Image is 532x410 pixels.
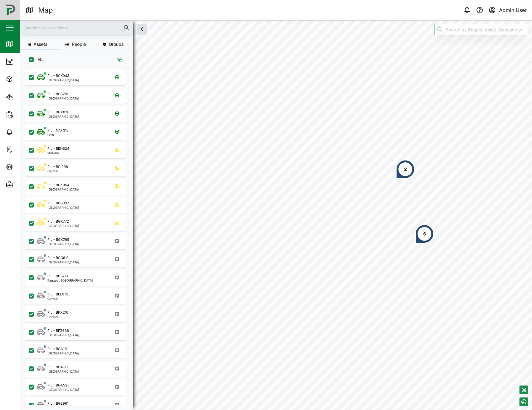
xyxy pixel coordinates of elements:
div: Central [47,170,68,173]
div: [GEOGRAPHIC_DATA] [47,370,79,373]
input: Search by People, Asset, Geozone or Place [434,24,528,35]
div: Morobe [47,151,69,154]
div: Sites [16,93,31,100]
div: PIL - BGX811 [47,110,68,115]
div: Settings [16,164,39,170]
div: [GEOGRAPHIC_DATA] [47,188,79,191]
span: Groups [109,42,124,46]
div: Central [47,315,68,318]
div: PIL - BGS218 [47,91,68,97]
div: [GEOGRAPHIC_DATA] [47,388,79,391]
div: Panapai, [GEOGRAPHIC_DATA] [47,279,93,282]
div: PIL - BGA118 [47,364,68,370]
div: Central [47,297,68,300]
div: PIL - BGS337 [47,201,69,206]
div: Hela [47,133,69,136]
div: Map [16,40,30,47]
div: [GEOGRAPHIC_DATA] [47,242,79,245]
div: PIL - BGI298 [47,164,68,170]
div: PIL - BEH624 [47,146,69,151]
div: [GEOGRAPHIC_DATA] [47,352,79,355]
div: PIL - BGK943 [47,73,69,78]
div: Alarms [16,128,36,135]
div: [GEOGRAPHIC_DATA] [47,78,79,82]
div: Admin [16,181,35,188]
div: grid [25,67,133,405]
div: 6 [423,230,426,237]
div: Assets [16,76,36,83]
div: 2 [404,166,407,173]
div: Map marker [396,160,415,179]
div: Admin User [499,6,527,14]
div: Map [38,5,53,16]
button: Admin User [488,6,527,14]
input: Search assets or drivers [24,23,129,32]
div: [GEOGRAPHIC_DATA] [47,333,79,337]
div: PIL - BCC613 [47,255,69,261]
div: [GEOGRAPHIC_DATA] [47,224,79,227]
div: [GEOGRAPHIC_DATA] [47,261,79,264]
div: [GEOGRAPHIC_DATA] [47,97,79,100]
div: [GEOGRAPHIC_DATA] [47,115,79,118]
div: Tasks [16,146,34,153]
div: PIL - NAF313 [47,128,69,133]
div: PIL - BGX772 [47,219,69,224]
div: PIL - BGX769 [47,237,69,242]
div: PIL - BFZ636 [47,328,69,333]
canvas: Map [20,20,532,410]
label: ALL [34,57,45,62]
div: PIL - BGK954 [47,182,69,188]
div: PIL - BEL972 [47,292,68,297]
div: PIL - BGA117 [47,346,67,352]
div: PIL - BGA526 [47,383,70,388]
img: Main Logo [3,3,17,17]
div: Map marker [415,224,434,243]
div: PIL - BFX216 [47,310,68,315]
div: PIL - BDS771 [47,273,68,279]
span: Assets [34,42,47,46]
div: Dashboard [16,58,45,65]
span: People [72,42,86,46]
div: [GEOGRAPHIC_DATA] [47,206,79,209]
div: PIL - BGE961 [47,401,68,406]
div: Reports [16,111,38,118]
